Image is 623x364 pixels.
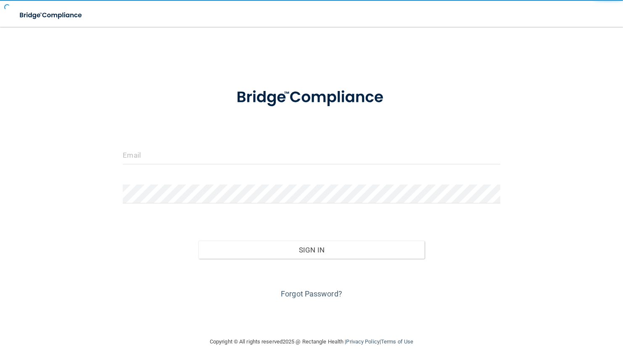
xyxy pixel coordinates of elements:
[198,241,425,259] button: Sign In
[381,338,413,345] a: Terms of Use
[281,289,342,298] a: Forgot Password?
[158,328,465,355] div: Copyright © All rights reserved 2025 @ Rectangle Health | |
[13,7,90,24] img: bridge_compliance_login_screen.278c3ca4.svg
[346,338,379,345] a: Privacy Policy
[220,77,403,118] img: bridge_compliance_login_screen.278c3ca4.svg
[123,146,500,164] input: Email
